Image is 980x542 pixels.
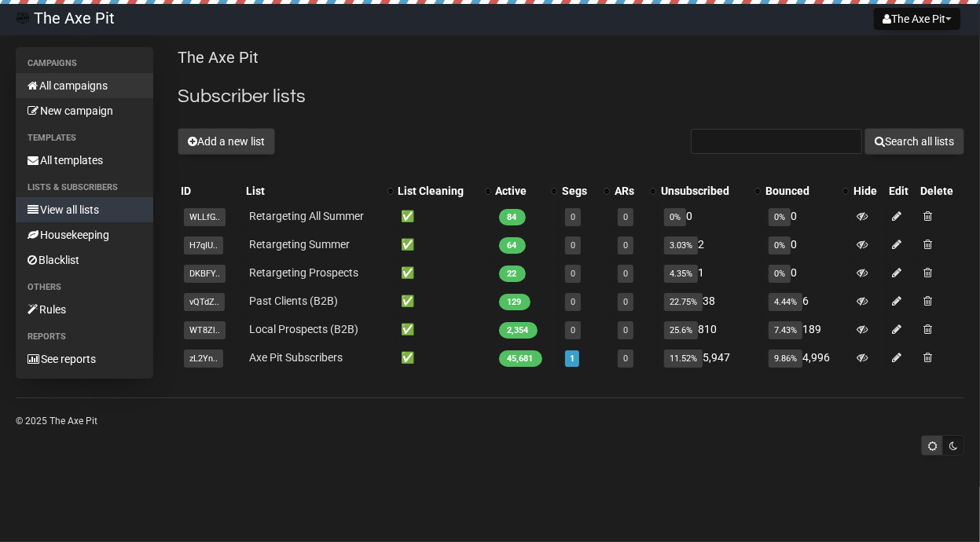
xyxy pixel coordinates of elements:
button: Search all lists [864,128,964,155]
span: H7qIU.. [184,236,223,255]
span: 11.52% [664,350,703,368]
span: 0% [664,208,686,226]
a: 0 [623,325,628,335]
th: Bounced: No sort applied, activate to apply an ascending sort [762,180,850,202]
td: 0 [658,202,762,230]
a: 0 [571,212,575,222]
td: 0 [762,230,850,258]
div: Delete [920,183,961,199]
th: Unsubscribed: No sort applied, activate to apply an ascending sort [658,180,762,202]
img: 54.png [16,11,30,25]
span: WLLfG.. [184,208,226,226]
th: Segs: No sort applied, activate to apply an ascending sort [559,180,611,202]
p: The Axe Pit [178,47,964,68]
td: 5,947 [658,343,762,372]
div: ARs [615,183,642,199]
div: List [246,183,380,199]
a: Rules [16,297,153,322]
div: Segs [562,183,596,199]
th: List: No sort applied, activate to apply an ascending sort [243,180,395,202]
td: 189 [762,315,850,343]
div: ID [181,183,240,199]
a: 0 [623,297,628,307]
a: View all lists [16,197,153,222]
span: 0% [769,265,791,283]
th: Hide: No sort applied, sorting is disabled [850,180,886,202]
a: Retargeting All Summer [249,210,364,222]
li: Campaigns [16,54,153,73]
div: Active [496,183,544,199]
div: Bounced [765,183,835,199]
span: 3.03% [664,236,698,255]
div: Hide [853,183,883,199]
div: Edit [890,183,914,199]
span: WT8Zl.. [184,321,226,339]
a: Housekeeping [16,222,153,247]
td: ✅ [395,287,493,315]
th: Edit: No sort applied, sorting is disabled [886,180,917,202]
td: 4,996 [762,343,850,372]
td: 6 [762,287,850,315]
div: List Cleaning [398,183,477,199]
span: 25.6% [664,321,698,339]
th: Delete: No sort applied, sorting is disabled [917,180,964,202]
td: 810 [658,315,762,343]
span: 64 [499,237,526,254]
a: Blacklist [16,247,153,273]
span: 0% [769,208,791,226]
th: ARs: No sort applied, activate to apply an ascending sort [611,180,658,202]
a: Retargeting Summer [249,238,350,251]
td: 1 [658,258,762,287]
td: 0 [762,202,850,230]
td: ✅ [395,258,493,287]
li: Reports [16,328,153,346]
span: 0% [769,236,791,255]
p: © 2025 The Axe Pit [16,412,964,430]
span: 4.44% [769,293,802,311]
a: 0 [571,297,575,307]
td: ✅ [395,315,493,343]
button: The Axe Pit [874,8,960,30]
span: vQTdZ.. [184,293,225,311]
span: 22.75% [664,293,703,311]
span: 84 [499,209,526,225]
a: 0 [623,240,628,251]
span: 129 [499,294,530,310]
a: Local Prospects (B2B) [249,323,358,335]
a: See reports [16,346,153,372]
td: 0 [762,258,850,287]
a: New campaign [16,98,153,123]
div: Unsubscribed [661,183,747,199]
a: Past Clients (B2B) [249,295,338,307]
span: 2,354 [499,322,538,339]
th: ID: No sort applied, sorting is disabled [178,180,243,202]
th: List Cleaning: No sort applied, activate to apply an ascending sort [395,180,493,202]
span: 9.86% [769,350,802,368]
a: 0 [623,353,628,364]
a: All templates [16,148,153,173]
button: Add a new list [178,128,275,155]
a: 0 [571,325,575,335]
a: 0 [571,240,575,251]
a: Axe Pit Subscribers [249,351,343,364]
td: ✅ [395,230,493,258]
td: 2 [658,230,762,258]
a: 0 [571,269,575,279]
h2: Subscriber lists [178,82,964,111]
li: Templates [16,129,153,148]
a: 1 [570,353,574,364]
td: 38 [658,287,762,315]
a: All campaigns [16,73,153,98]
th: Active: No sort applied, activate to apply an ascending sort [493,180,560,202]
span: 22 [499,266,526,282]
td: ✅ [395,343,493,372]
span: 45,681 [499,350,542,367]
span: DKBFY.. [184,265,226,283]
li: Others [16,278,153,297]
li: Lists & subscribers [16,178,153,197]
td: ✅ [395,202,493,230]
span: zL2Yn.. [184,350,223,368]
a: Retargeting Prospects [249,266,358,279]
a: 0 [623,212,628,222]
a: 0 [623,269,628,279]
